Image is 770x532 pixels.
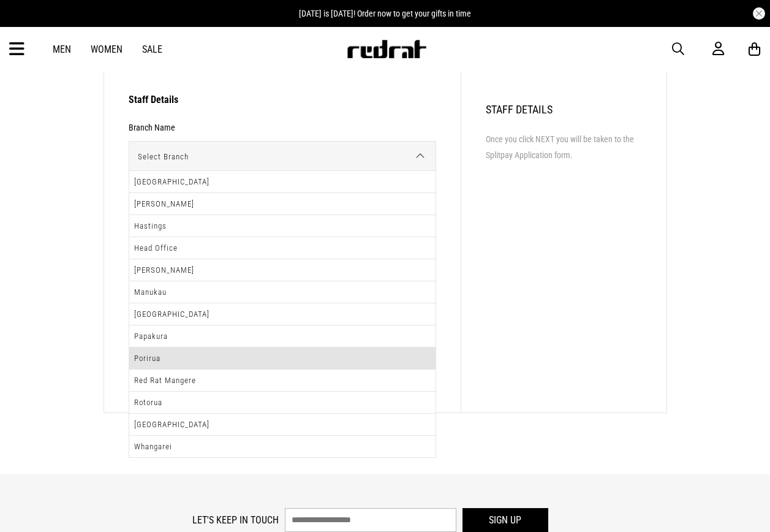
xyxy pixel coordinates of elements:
[192,514,279,526] label: Let's keep in touch
[129,281,436,303] li: Manukau
[462,508,548,532] button: Sign up
[129,142,427,172] span: Select Branch
[129,259,436,281] li: [PERSON_NAME]
[129,370,436,392] li: Red Rat Mangere
[129,436,436,457] li: Whangarei
[346,40,427,58] img: Redrat logo
[129,123,175,132] h3: Branch Name
[129,348,436,370] li: Porirua
[299,9,471,18] span: [DATE] is [DATE]! Order now to get your gifts in time
[91,44,123,55] a: Women
[129,303,436,325] li: [GEOGRAPHIC_DATA]
[129,325,436,348] li: Papakura
[129,193,436,215] li: [PERSON_NAME]
[129,237,436,259] li: Head Office
[486,132,642,162] li: Once you click NEXT you will be taken to the Splitpay Application form.
[129,414,436,436] li: [GEOGRAPHIC_DATA]
[129,392,436,414] li: Rotorua
[486,103,642,116] h2: Staff Details
[129,94,436,113] h3: Staff Details
[142,44,162,55] a: Sale
[53,44,71,55] a: Men
[129,171,436,193] li: [GEOGRAPHIC_DATA]
[129,215,436,237] li: Hastings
